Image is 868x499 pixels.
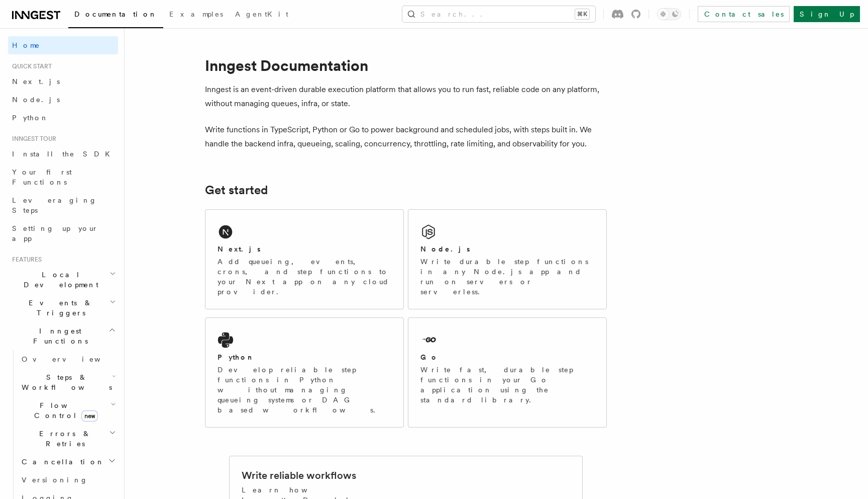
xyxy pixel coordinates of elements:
[8,326,108,346] span: Inngest Functions
[205,317,404,428] a: PythonDevelop reliable step functions in Python without managing queueing systems or DAG based wo...
[68,3,163,28] a: Documentation
[8,219,118,247] a: Setting up your app
[18,368,118,396] button: Steps & Workflows
[8,298,110,318] span: Events & Triggers
[205,123,607,151] p: Write functions in TypeScript, Python or Go to power background and scheduled jobs, with steps bu...
[205,183,268,197] a: Get started
[8,145,118,163] a: Install the SDK
[18,471,118,489] a: Versioning
[408,209,607,309] a: Node.jsWrite durable step functions in any Node.js app and run on servers or serverless.
[18,429,109,449] span: Errors & Retries
[698,6,790,22] a: Contact sales
[794,6,860,22] a: Sign Up
[12,224,98,242] span: Setting up your app
[205,82,607,111] p: Inngest is an event-driven durable execution platform that allows you to run fast, reliable code ...
[8,294,118,322] button: Events & Triggers
[420,365,594,405] p: Write fast, durable step functions in your Go application using the standard library.
[18,453,118,471] button: Cancellation
[81,410,98,422] span: new
[8,36,118,54] a: Home
[74,10,157,18] span: Documentation
[163,3,229,27] a: Examples
[169,10,223,18] span: Examples
[18,350,118,368] a: Overview
[18,396,118,425] button: Flow Controlnew
[22,355,125,363] span: Overview
[18,372,112,392] span: Steps & Workflows
[8,163,118,191] a: Your first Functions
[8,62,52,70] span: Quick start
[18,457,104,467] span: Cancellation
[420,352,439,362] h2: Go
[8,256,42,264] span: Features
[12,77,60,86] span: Next.js
[205,209,404,309] a: Next.jsAdd queueing, events, crons, and step functions to your Next app on any cloud provider.
[18,425,118,453] button: Errors & Retries
[402,6,595,22] button: Search...⌘K
[242,468,356,482] h2: Write reliable workflows
[8,72,118,91] a: Next.js
[8,109,118,127] a: Python
[22,476,88,484] span: Versioning
[575,9,589,19] kbd: ⌘K
[12,40,40,50] span: Home
[218,365,391,415] p: Develop reliable step functions in Python without managing queueing systems or DAG based workflows.
[12,196,97,214] span: Leveraging Steps
[218,352,255,362] h2: Python
[8,266,118,294] button: Local Development
[12,150,116,158] span: Install the SDK
[18,400,111,421] span: Flow Control
[12,114,49,122] span: Python
[205,56,607,74] h1: Inngest Documentation
[8,91,118,109] a: Node.js
[229,3,294,27] a: AgentKit
[420,244,470,254] h2: Node.js
[235,10,288,18] span: AgentKit
[8,135,56,143] span: Inngest tour
[218,257,391,297] p: Add queueing, events, crons, and step functions to your Next app on any cloud provider.
[420,257,594,297] p: Write durable step functions in any Node.js app and run on servers or serverless.
[408,317,607,428] a: GoWrite fast, durable step functions in your Go application using the standard library.
[12,96,60,104] span: Node.js
[657,8,681,20] button: Toggle dark mode
[8,322,118,350] button: Inngest Functions
[8,270,110,290] span: Local Development
[8,191,118,219] a: Leveraging Steps
[12,168,72,186] span: Your first Functions
[218,244,261,254] h2: Next.js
